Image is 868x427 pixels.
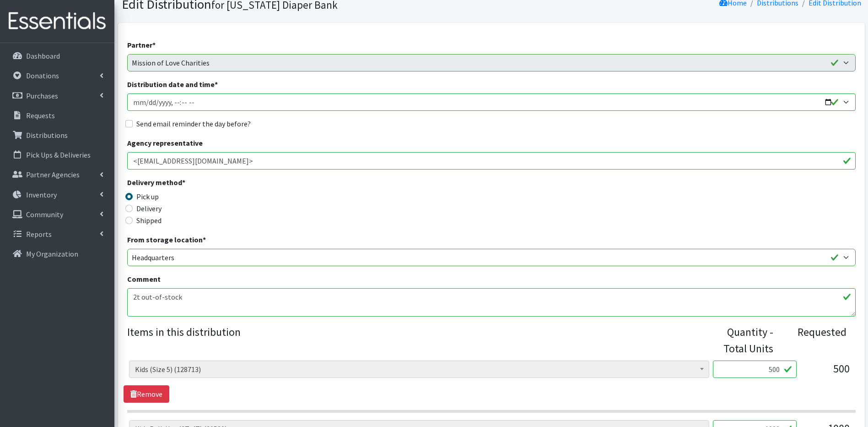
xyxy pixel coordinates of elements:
[4,205,111,224] a: Community
[127,324,710,353] legend: Items in this distribution
[4,146,111,164] a: Pick Ups & Deliveries
[782,324,846,357] div: Requested
[4,6,111,37] img: HumanEssentials
[713,361,797,378] input: Quantity
[4,126,111,144] a: Distributions
[26,71,59,80] p: Donations
[26,111,55,120] p: Requests
[26,210,63,219] p: Community
[136,191,159,202] label: Pick up
[26,51,60,60] p: Dashboard
[26,190,57,199] p: Inventory
[4,165,111,184] a: Partner Agencies
[127,137,203,148] label: Agency representative
[136,118,251,129] label: Send email reminder the day before?
[26,150,91,159] p: Pick Ups & Deliveries
[182,178,185,187] abbr: required
[4,245,111,263] a: My Organization
[4,186,111,204] a: Inventory
[136,215,162,226] label: Shipped
[4,225,111,243] a: Reports
[804,361,850,385] div: 500
[710,324,773,357] div: Quantity - Total Units
[26,249,78,258] p: My Organization
[127,39,156,50] label: Partner
[127,288,856,317] textarea: 2t out-of-stock
[4,47,111,65] a: Dashboard
[26,170,80,179] p: Partner Agencies
[127,79,218,90] label: Distribution date and time
[127,274,161,285] label: Comment
[129,361,709,378] span: Kids (Size 5) (128713)
[26,230,52,239] p: Reports
[26,131,68,140] p: Distributions
[127,234,206,245] label: From storage location
[215,80,218,89] abbr: required
[127,177,309,191] legend: Delivery method
[152,40,156,49] abbr: required
[135,363,703,376] span: Kids (Size 5) (128713)
[4,87,111,105] a: Purchases
[136,203,162,214] label: Delivery
[26,91,58,100] p: Purchases
[4,106,111,125] a: Requests
[203,235,206,244] abbr: required
[124,385,169,403] a: Remove
[4,66,111,85] a: Donations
